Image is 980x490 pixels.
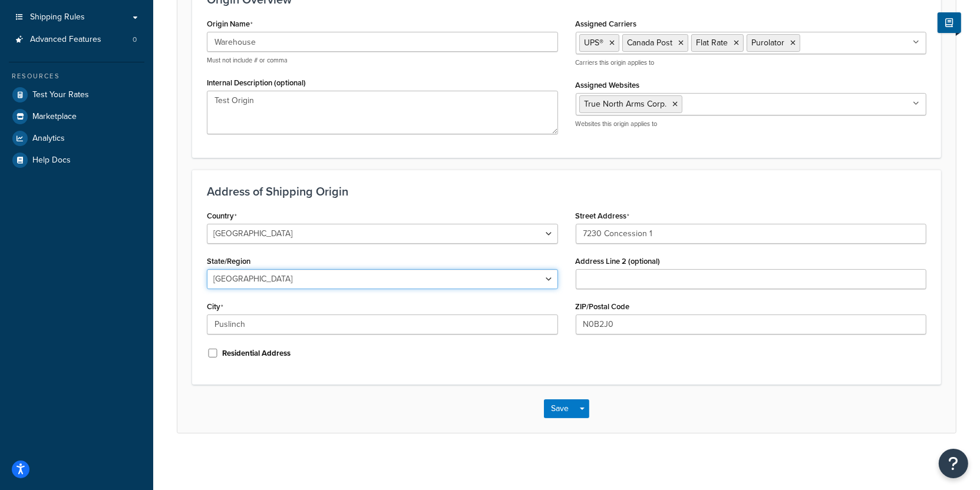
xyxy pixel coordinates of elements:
p: Carriers this origin applies to [576,58,927,67]
span: Help Docs [32,155,71,165]
label: Internal Description (optional) [207,78,306,87]
label: Street Address [576,211,630,221]
span: Analytics [32,134,65,144]
li: Advanced Features [9,29,144,51]
label: Origin Name [207,19,253,29]
span: True North Arms Corp. [585,98,667,110]
button: Save [544,399,576,418]
span: Test Your Rates [32,90,89,100]
span: UPS® [585,37,604,49]
a: Marketplace [9,106,144,127]
span: Flat Rate [697,37,728,49]
span: Canada Post [628,37,673,49]
h3: Address of Shipping Origin [207,185,926,198]
p: Websites this origin applies to [576,120,927,128]
span: Shipping Rules [30,12,85,22]
a: Shipping Rules [9,6,144,28]
label: Address Line 2 (optional) [576,257,661,266]
label: Assigned Carriers [576,19,637,28]
button: Show Help Docs [938,12,961,33]
label: ZIP/Postal Code [576,302,630,311]
a: Advanced Features0 [9,29,144,51]
label: State/Region [207,257,250,266]
label: Assigned Websites [576,81,640,90]
button: Open Resource Center [939,449,968,478]
a: Analytics [9,128,144,149]
span: Advanced Features [30,35,101,45]
a: Help Docs [9,150,144,171]
label: Country [207,211,237,221]
span: Purolator [752,37,785,49]
span: Marketplace [32,112,77,122]
p: Must not include # or comma [207,56,558,65]
textarea: Test Origin [207,91,558,134]
a: Test Your Rates [9,84,144,105]
label: Residential Address [222,348,291,359]
span: 0 [133,35,137,45]
label: City [207,302,223,312]
div: Resources [9,71,144,81]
